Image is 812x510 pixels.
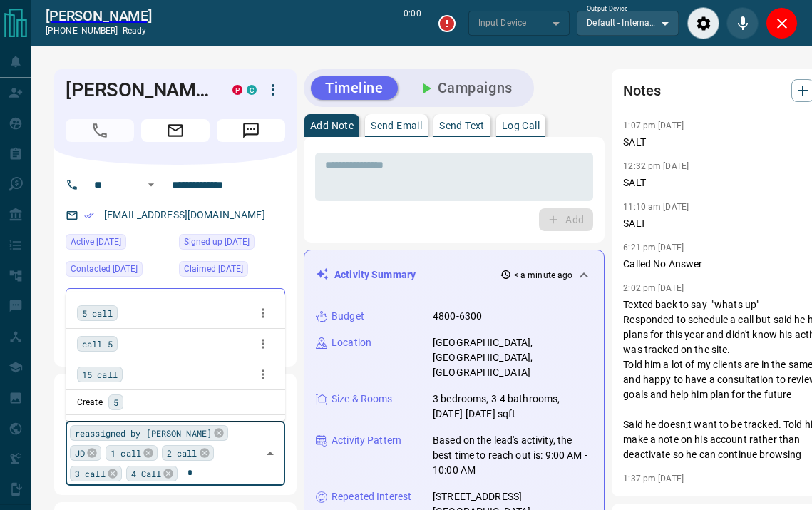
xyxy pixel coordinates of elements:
span: Contacted [DATE] [71,262,138,276]
span: Call [66,119,134,142]
p: 1:07 pm [DATE] [623,121,684,131]
div: Mute [726,7,759,39]
p: 12:32 pm [DATE] [623,161,689,171]
span: 3 call [75,466,106,481]
p: Location [332,335,371,350]
label: Output Device [587,4,627,14]
div: Tue Jul 29 2025 [179,261,285,281]
h2: Notes [623,79,660,102]
a: [PERSON_NAME] [46,7,152,24]
div: 1 call [106,445,158,461]
span: reassigned by [PERSON_NAME] [75,426,212,440]
p: 0:00 [404,7,421,39]
div: Close [766,7,798,39]
div: Mon Aug 11 2025 [66,234,172,254]
div: Tue Jun 20 2017 [179,234,285,254]
p: [GEOGRAPHIC_DATA], [GEOGRAPHIC_DATA], [GEOGRAPHIC_DATA] [433,335,592,380]
button: Campaigns [404,76,527,100]
div: 2 call [162,445,214,461]
p: Based on the lead's activity, the best time to reach out is: 9:00 AM - 10:00 AM [433,433,592,478]
p: Log Call [502,121,540,131]
button: Open [143,176,160,193]
span: 15 call [82,367,118,382]
button: Close [260,444,280,464]
p: Activity Pattern [332,433,401,448]
div: JD [70,445,101,461]
p: Add Note [310,121,354,131]
span: 4 Call [131,466,162,481]
div: reassigned by [PERSON_NAME] [70,425,228,441]
div: Buyer [66,288,285,315]
span: JD [75,446,85,460]
p: [PHONE_NUMBER] - [46,24,152,37]
p: Activity Summary [334,267,416,282]
span: Signed up [DATE] [184,235,250,249]
p: 2:02 pm [DATE] [623,283,684,293]
a: [EMAIL_ADDRESS][DOMAIN_NAME] [104,209,265,220]
div: 4 Call [126,466,178,481]
div: Audio Settings [687,7,719,39]
div: property.ca [232,85,242,95]
button: Timeline [311,76,398,100]
div: condos.ca [247,85,257,95]
p: Send Email [371,121,422,131]
div: Thu Aug 07 2025 [66,261,172,281]
span: Claimed [DATE] [184,262,243,276]
p: 11:10 am [DATE] [623,202,689,212]
span: 5 call [82,306,113,320]
span: 5 [113,395,118,409]
h1: [PERSON_NAME] [66,78,211,101]
span: ready [123,26,147,36]
p: 3 bedrooms, 3-4 bathrooms, [DATE]-[DATE] sqft [433,392,592,422]
p: Send Text [439,121,485,131]
svg: Email Verified [84,210,94,220]
span: 2 call [167,446,197,460]
div: Activity Summary< a minute ago [316,262,592,288]
div: Default - Internal Speakers (Built-in) [577,11,679,35]
span: Message [217,119,285,142]
p: 4800-6300 [433,309,482,324]
span: Active [DATE] [71,235,121,249]
p: Size & Rooms [332,392,393,407]
p: Create [77,396,103,409]
p: Repeated Interest [332,489,411,504]
p: 6:21 pm [DATE] [623,243,684,253]
div: 3 call [70,466,122,481]
span: call 5 [82,337,113,351]
p: < a minute ago [514,269,573,282]
span: Email [141,119,210,142]
span: 1 call [111,446,141,460]
p: 1:37 pm [DATE] [623,474,684,484]
p: Budget [332,309,364,324]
